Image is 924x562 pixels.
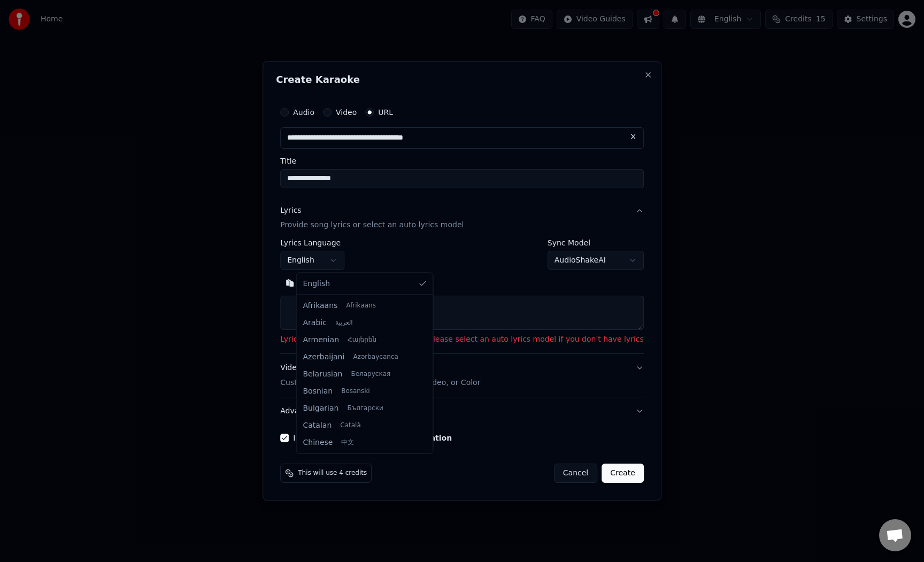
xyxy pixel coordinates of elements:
[341,438,354,446] span: 中文
[303,403,339,413] span: Bulgarian
[303,279,330,289] span: English
[303,368,343,379] span: Belarusian
[303,420,332,430] span: Catalan
[340,421,360,429] span: Català
[347,404,383,412] span: Български
[303,386,333,396] span: Bosnian
[303,437,333,448] span: Chinese
[341,387,369,395] span: Bosanski
[348,335,376,344] span: Հայերեն
[303,351,345,362] span: Azerbaijani
[351,369,390,378] span: Беларуская
[335,318,353,327] span: العربية
[353,352,398,361] span: Azərbaycanca
[346,301,376,310] span: Afrikaans
[303,317,327,328] span: Arabic
[303,300,338,311] span: Afrikaans
[303,334,340,345] span: Armenian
